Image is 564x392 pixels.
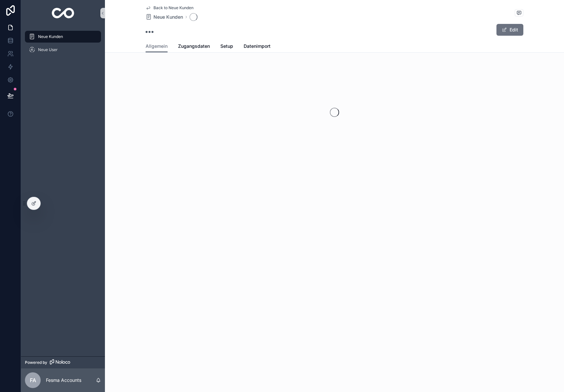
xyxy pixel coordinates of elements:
div: scrollable content [21,26,105,64]
span: FA [30,376,36,384]
a: Neue User [25,44,101,56]
span: Datenimport [244,43,271,49]
a: Neue Kunden [146,14,183,20]
span: Neue User [38,47,58,52]
a: Datenimport [244,40,271,53]
span: Setup [220,43,233,49]
a: Powered by [21,356,105,368]
span: Neue Kunden [38,34,63,39]
span: Back to Neue Kunden [153,5,193,10]
span: Zugangsdaten [178,43,210,49]
a: Setup [220,40,233,53]
span: Allgemein [146,43,168,49]
span: Neue Kunden [153,14,183,20]
a: Neue Kunden [25,31,101,43]
a: Allgemein [146,40,168,53]
a: Zugangsdaten [178,40,210,53]
span: Powered by [25,360,47,365]
img: App logo [52,8,74,18]
a: Back to Neue Kunden [146,5,193,10]
button: Edit [496,24,523,36]
p: Fesma Accounts [46,377,81,383]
